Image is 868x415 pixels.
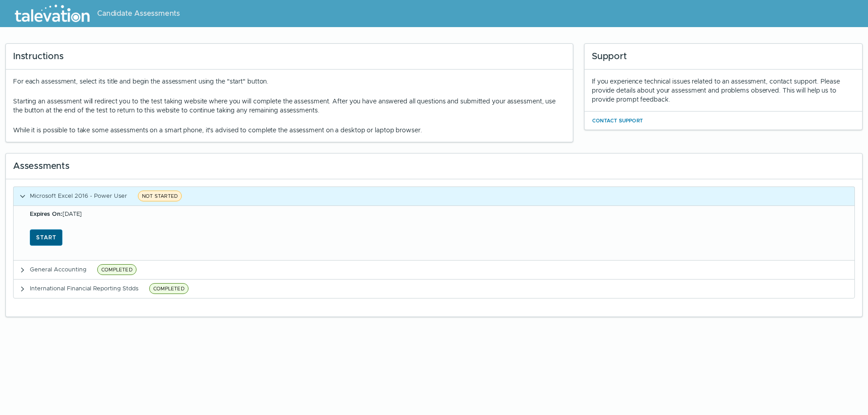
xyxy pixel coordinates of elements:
button: Microsoft Excel 2016 - Power UserNOT STARTED [14,187,854,205]
span: NOT STARTED [138,191,182,201]
span: Candidate Assessments [97,8,180,19]
b: Expires On: [30,210,62,218]
span: General Accounting [30,266,86,273]
button: Start [30,229,62,246]
button: Contact Support [592,115,643,126]
p: While it is possible to take some assessments on a smart phone, it's advised to complete the asse... [13,126,566,135]
div: For each assessment, select its title and begin the assessment using the "start" button. [13,77,566,135]
div: Instructions [6,44,573,70]
span: International Financial Reporting Stdds [30,284,138,292]
span: [DATE] [30,210,82,218]
button: General AccountingCOMPLETED [14,261,854,279]
p: Starting an assessment will redirect you to the test taking website where you will complete the a... [13,97,566,115]
span: Help [46,7,60,14]
span: COMPLETED [97,264,137,275]
div: Support [585,44,862,70]
div: Assessments [6,154,862,179]
span: COMPLETED [149,283,189,294]
img: Talevation_Logo_Transparent_white.png [11,2,94,25]
div: If you experience technical issues related to an assessment, contact support. Please provide deta... [592,77,855,104]
button: International Financial Reporting StddsCOMPLETED [14,280,854,298]
div: Microsoft Excel 2016 - Power UserNOT STARTED [13,205,855,260]
span: Microsoft Excel 2016 - Power User [30,192,127,200]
